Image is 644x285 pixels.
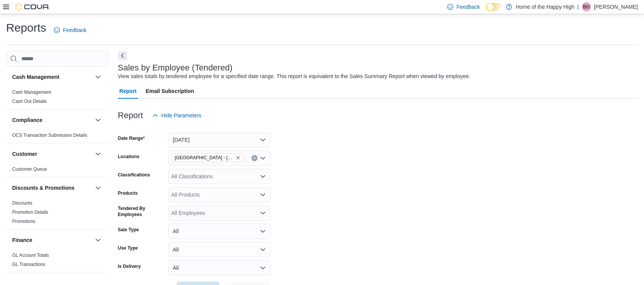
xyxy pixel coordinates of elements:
[168,224,270,239] button: All
[12,73,60,81] h3: Cash Management
[12,99,47,104] a: Cash Out Details
[118,227,139,233] label: Sale Type
[12,209,48,215] span: Promotion Details
[118,72,470,80] div: View sales totals by tendered employee for a specified date range. This report is equivalent to t...
[236,155,240,160] button: Remove Edmonton - Jackson Heights - Fire & Flower from selection in this group
[118,205,165,218] label: Tendered By Employees
[119,83,137,99] span: Report
[516,2,574,11] p: Home of the Happy High
[582,2,591,11] div: Bryton Garstin
[260,192,266,198] button: Open list of options
[12,167,47,172] a: Customer Queue
[93,72,103,82] button: Cash Management
[6,20,46,35] h1: Reports
[12,262,45,267] a: GL Transactions
[12,261,45,267] span: GL Transactions
[6,88,109,109] div: Cash Management
[12,219,35,224] a: Promotions
[251,155,258,161] button: Clear input
[146,83,194,99] span: Email Subscription
[118,63,233,72] h3: Sales by Employee (Tendered)
[93,115,103,125] button: Compliance
[149,108,204,123] button: Hide Parameters
[12,236,92,244] button: Finance
[456,3,480,11] span: Feedback
[6,199,109,229] div: Discounts & Promotions
[12,200,32,206] span: Discounts
[486,3,502,11] input: Dark Mode
[175,154,234,162] span: [GEOGRAPHIC_DATA] - [PERSON_NAME][GEOGRAPHIC_DATA] - Fire & Flower
[12,90,51,95] a: Cash Management
[93,149,103,159] button: Customer
[6,251,109,272] div: Finance
[118,51,127,60] button: Next
[12,184,92,192] button: Discounts & Promotions
[12,116,92,124] button: Compliance
[12,252,49,258] span: GL Account Totals
[63,26,86,34] span: Feedback
[12,150,37,158] h3: Customer
[577,2,579,11] p: |
[168,260,270,275] button: All
[12,184,74,192] h3: Discounts & Promotions
[93,235,103,245] button: Finance
[168,242,270,257] button: All
[12,166,47,172] span: Customer Queue
[12,236,32,244] h3: Finance
[118,154,140,160] label: Locations
[260,210,266,216] button: Open list of options
[12,116,42,124] h3: Compliance
[594,2,638,11] p: [PERSON_NAME]
[12,133,87,138] a: OCS Transaction Submission Details
[118,111,143,120] h3: Report
[6,165,109,177] div: Customer
[93,183,103,192] button: Discounts & Promotions
[118,190,138,196] label: Products
[118,263,141,269] label: Is Delivery
[260,155,266,161] button: Open list of options
[118,245,138,251] label: Use Type
[12,253,49,258] a: GL Account Totals
[171,154,244,162] span: Edmonton - Jackson Heights - Fire & Flower
[15,3,50,11] img: Cova
[12,73,92,81] button: Cash Management
[51,22,89,38] a: Feedback
[6,131,109,143] div: Compliance
[583,2,589,11] span: BG
[12,150,92,158] button: Customer
[118,172,150,178] label: Classifications
[260,173,266,179] button: Open list of options
[161,112,201,119] span: Hide Parameters
[12,210,48,215] a: Promotion Details
[12,98,47,104] span: Cash Out Details
[168,132,270,147] button: [DATE]
[118,135,145,141] label: Date Range
[12,200,32,206] a: Discounts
